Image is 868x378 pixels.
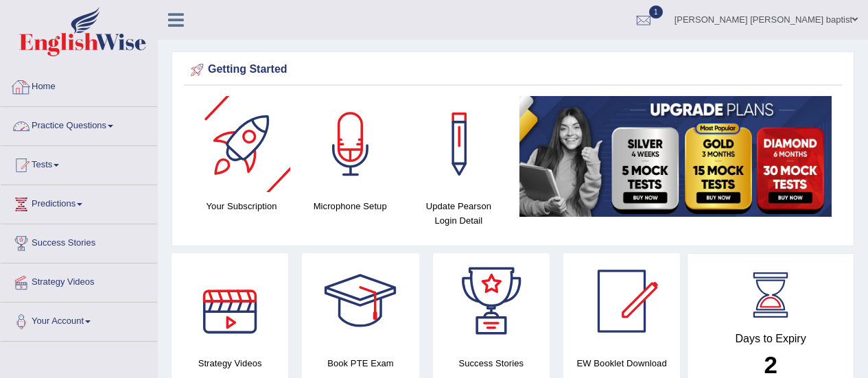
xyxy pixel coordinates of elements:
a: Tests [1,146,157,180]
b: 2 [764,351,777,378]
span: 1 [649,5,663,19]
a: Your Account [1,303,157,337]
h4: Days to Expiry [703,333,838,345]
h4: Your Subscription [194,199,289,213]
a: Practice Questions [1,107,157,141]
a: Predictions [1,185,157,220]
div: Getting Started [187,60,838,80]
a: Success Stories [1,224,157,259]
a: Home [1,68,157,102]
h4: Strategy Videos [172,356,288,370]
img: small5.jpg [519,96,832,217]
a: Strategy Videos [1,263,157,298]
h4: Book PTE Exam [302,356,419,370]
h4: Update Pearson Login Detail [411,199,506,228]
h4: Success Stories [433,356,550,370]
h4: EW Booklet Download [563,356,680,370]
h4: Microphone Setup [303,199,397,213]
